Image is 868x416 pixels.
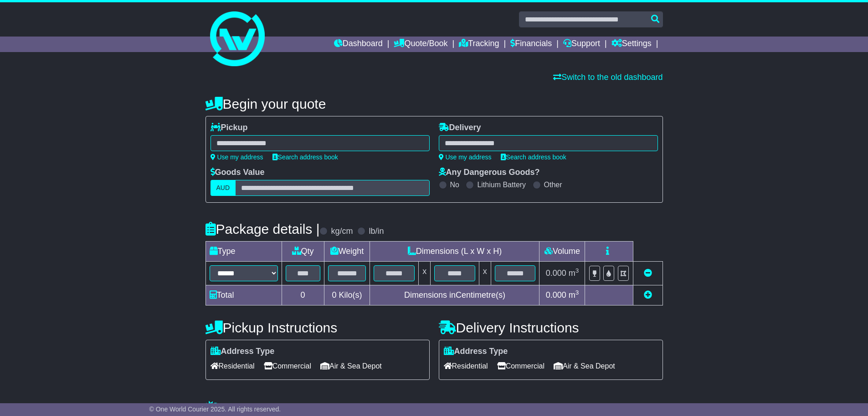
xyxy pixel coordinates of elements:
label: Goods Value [211,168,265,178]
h4: Delivery Instructions [439,320,663,335]
span: Commercial [264,359,311,373]
td: x [479,262,491,285]
td: Type [205,242,282,262]
a: Tracking [459,37,499,52]
span: 0.000 [546,290,566,300]
a: Settings [611,37,652,52]
a: Remove this item [644,269,652,278]
label: Lithium Battery [477,180,526,189]
td: x [419,262,431,285]
label: Address Type [444,347,508,357]
td: Dimensions in Centimetre(s) [370,285,539,305]
a: Add new item [644,290,652,300]
td: 0 [282,285,324,305]
span: © One World Courier 2025. All rights reserved. [149,405,281,413]
a: Switch to the old dashboard [553,73,663,82]
label: No [450,180,459,189]
h4: Warranty & Insurance [205,400,663,416]
td: Dimensions (L x W x H) [370,242,539,262]
a: Dashboard [334,37,383,52]
label: Delivery [439,123,481,133]
h4: Pickup Instructions [205,320,430,335]
span: Residential [444,359,488,373]
span: Air & Sea Depot [320,359,382,373]
h4: Package details | [205,221,320,237]
a: Use my address [439,153,492,161]
td: Volume [539,242,585,262]
label: Other [544,180,562,189]
span: Commercial [497,359,544,373]
td: Total [205,285,282,305]
label: AUD [211,180,236,196]
span: 0.000 [546,269,566,278]
a: Quote/Book [394,37,447,52]
span: Air & Sea Depot [554,359,615,373]
sup: 3 [575,267,579,274]
a: Search address book [272,153,338,161]
td: Kilo(s) [324,285,370,305]
sup: 3 [575,289,579,296]
a: Financials [510,37,552,52]
a: Use my address [211,153,263,161]
td: Weight [324,242,370,262]
a: Search address book [501,153,566,161]
label: lb/in [369,226,384,237]
label: Pickup [211,123,248,133]
label: kg/cm [331,226,353,237]
span: m [569,290,579,300]
label: Address Type [211,347,275,357]
span: Residential [211,359,255,373]
label: Any Dangerous Goods? [439,168,540,178]
h4: Begin your quote [205,96,663,111]
a: Support [563,37,600,52]
td: Qty [282,242,324,262]
span: 0 [332,290,336,300]
span: m [569,269,579,278]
